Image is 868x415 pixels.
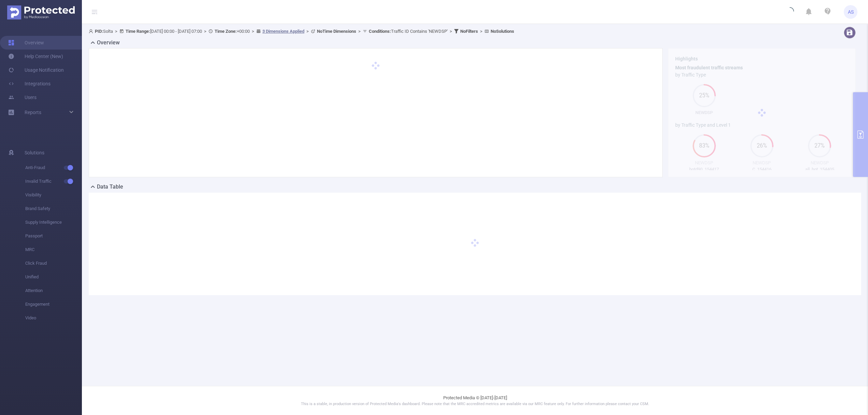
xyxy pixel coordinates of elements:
[369,29,448,34] span: Traffic ID Contains 'NEWDSP'
[25,146,44,160] span: Solutions
[8,36,44,50] a: Overview
[356,29,363,34] span: >
[89,29,95,33] i: icon: user
[8,77,50,91] a: Integrations
[25,229,82,243] span: Passport
[25,175,82,188] span: Invalid Traffic
[8,63,64,77] a: Usage Notification
[8,91,37,104] a: Users
[97,39,120,47] h2: Overview
[25,298,82,311] span: Engagement
[25,202,82,216] span: Brand Safety
[460,29,478,34] b: No Filters
[25,161,82,175] span: Anti-Fraud
[113,29,119,34] span: >
[99,401,851,407] p: This is a stable, in production version of Protected Media's dashboard. Please note that the MRC ...
[25,106,41,119] a: Reports
[95,29,103,34] b: PID:
[478,29,484,34] span: >
[448,29,454,34] span: >
[89,29,514,34] span: Solta [DATE] 00:00 - [DATE] 07:00 +00:00
[25,188,82,202] span: Visibility
[25,284,82,298] span: Attention
[262,29,304,34] u: 3 Dimensions Applied
[126,29,150,34] b: Time Range:
[304,29,311,34] span: >
[7,5,75,19] img: Protected Media
[25,257,82,270] span: Click Fraud
[25,216,82,229] span: Supply Intelligence
[786,7,794,17] i: icon: loading
[491,29,514,34] b: No Solutions
[215,29,237,34] b: Time Zone:
[369,29,391,34] b: Conditions :
[848,5,854,19] span: AS
[8,50,63,63] a: Help Center (New)
[317,29,356,34] b: No Time Dimensions
[97,183,123,191] h2: Data Table
[82,386,868,415] footer: Protected Media © [DATE]-[DATE]
[250,29,256,34] span: >
[25,243,82,257] span: MRC
[25,110,41,115] span: Reports
[25,311,82,325] span: Video
[202,29,208,34] span: >
[25,270,82,284] span: Unified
